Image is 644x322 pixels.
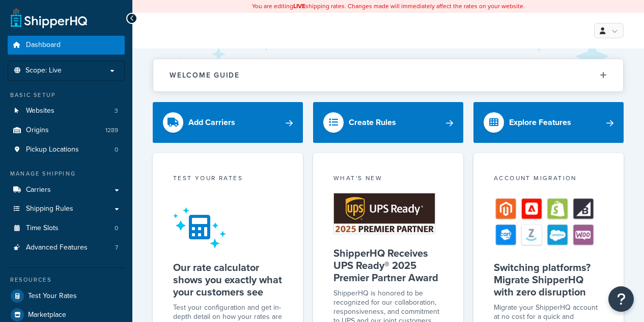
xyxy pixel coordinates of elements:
[8,287,125,305] a: Test Your Rates
[8,238,125,257] li: Advanced Features
[8,102,125,120] li: Websites
[115,224,118,233] span: 0
[115,243,118,252] span: 7
[28,292,77,301] span: Test Your Rates
[608,286,634,312] button: Open Resource Center
[26,107,54,115] span: Websites
[8,276,125,284] div: Resources
[153,102,303,143] a: Add Carriers
[509,115,571,130] div: Explore Features
[8,219,125,238] li: Time Slots
[26,205,73,213] span: Shipping Rules
[115,145,118,154] span: 0
[26,41,61,49] span: Dashboard
[313,102,463,143] a: Create Rules
[153,59,623,91] button: Welcome Guide
[173,261,283,298] h5: Our rate calculator shows you exactly what your customers see
[26,224,59,233] span: Time Slots
[8,219,125,238] a: Time Slots0
[8,238,125,257] a: Advanced Features7
[349,115,396,130] div: Create Rules
[170,71,240,79] h2: Welcome Guide
[293,2,305,11] b: LIVE
[473,102,624,143] a: Explore Features
[8,36,125,55] a: Dashboard
[26,126,49,135] span: Origins
[333,174,443,185] div: What's New
[333,247,443,284] h5: ShipperHQ Receives UPS Ready® 2025 Premier Partner Award
[8,121,125,140] a: Origins1289
[8,102,125,120] a: Websites3
[494,174,603,185] div: Account Migration
[8,200,125,218] a: Shipping Rules
[188,115,235,130] div: Add Carriers
[115,107,118,115] span: 3
[8,91,125,100] div: Basic Setup
[28,311,66,319] span: Marketplace
[26,243,88,252] span: Advanced Features
[25,66,62,75] span: Scope: Live
[8,181,125,200] a: Carriers
[8,121,125,140] li: Origins
[105,126,118,135] span: 1289
[173,174,283,185] div: Test your rates
[8,169,125,178] div: Manage Shipping
[26,145,79,154] span: Pickup Locations
[8,140,125,159] a: Pickup Locations0
[494,261,603,298] h5: Switching platforms? Migrate ShipperHQ with zero disruption
[26,186,51,194] span: Carriers
[8,140,125,159] li: Pickup Locations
